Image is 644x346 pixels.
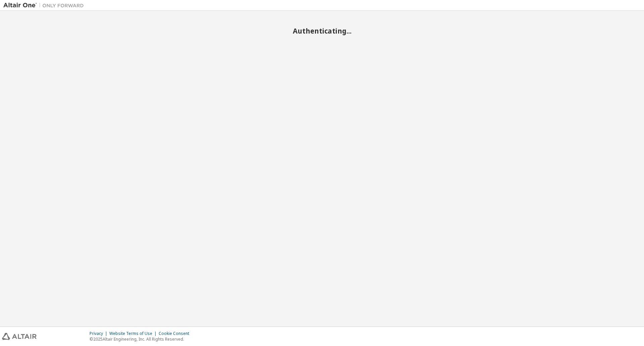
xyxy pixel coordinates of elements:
[3,2,87,9] img: Altair One
[90,331,109,336] div: Privacy
[3,27,641,35] h2: Authenticating...
[109,331,159,336] div: Website Terms of Use
[90,336,193,342] p: © 2025 Altair Engineering, Inc. All Rights Reserved.
[159,331,193,336] div: Cookie Consent
[2,333,37,340] img: altair_logo.svg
